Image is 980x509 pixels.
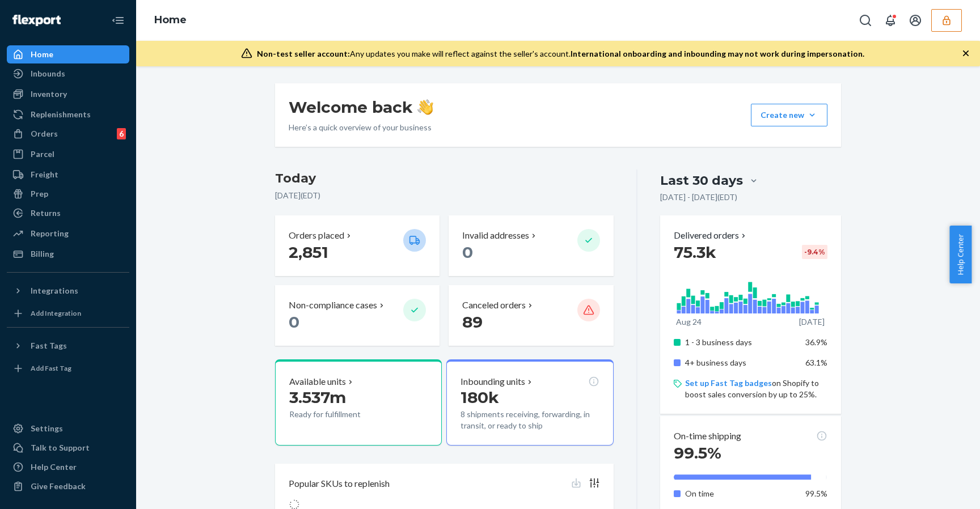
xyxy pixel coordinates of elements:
ol: breadcrumbs [145,4,196,37]
a: Reporting [7,224,129,243]
button: Canceled orders 89 [449,285,613,346]
span: 89 [462,312,483,332]
button: Available units3.537mReady for fulfillment [275,359,442,446]
div: Inbounds [31,68,65,79]
div: 6 [117,128,126,139]
div: Add Fast Tag [31,363,71,373]
p: Canceled orders [462,299,526,312]
p: On time [685,488,797,499]
span: 0 [289,312,299,332]
div: Last 30 days [660,172,743,189]
span: 2,851 [289,243,328,262]
div: Parcel [31,149,54,160]
span: 63.1% [805,358,827,367]
button: Integrations [7,282,129,300]
p: Here’s a quick overview of your business [289,122,433,133]
a: Home [7,45,129,63]
div: Give Feedback [31,481,86,492]
p: 8 shipments receiving, forwarding, in transit, or ready to ship [461,409,599,431]
div: Reporting [31,228,69,239]
a: Prep [7,185,129,203]
p: 1 - 3 business days [685,337,797,348]
p: Orders placed [289,229,344,242]
button: Non-compliance cases 0 [275,285,440,346]
div: Prep [31,188,48,200]
a: Freight [7,166,129,184]
p: on Shopify to boost sales conversion by up to 25%. [685,377,827,400]
button: Create new [751,104,827,126]
div: Integrations [31,285,78,296]
div: Freight [31,169,58,180]
button: Inbounding units180k8 shipments receiving, forwarding, in transit, or ready to ship [446,359,613,446]
div: Inventory [31,88,67,100]
div: Returns [31,207,61,219]
a: Home [154,14,187,26]
a: Set up Fast Tag badges [685,378,772,388]
span: Non-test seller account: [257,49,350,58]
a: Orders6 [7,125,129,143]
div: Settings [31,423,63,434]
h1: Welcome back [289,97,433,117]
button: Give Feedback [7,477,129,495]
span: 0 [462,243,473,262]
div: Add Integration [31,308,81,318]
button: Close Navigation [107,9,129,32]
span: 75.3k [674,243,716,262]
span: 99.5% [805,489,827,498]
a: Add Integration [7,304,129,323]
div: -9.4 % [802,245,827,259]
span: 180k [461,388,499,407]
button: Invalid addresses 0 [449,215,613,276]
a: Talk to Support [7,439,129,457]
div: Any updates you make will reflect against the seller's account. [257,48,864,60]
h3: Today [275,169,614,188]
button: Open Search Box [854,9,877,32]
span: 36.9% [805,337,827,347]
a: Settings [7,419,129,438]
a: Replenishments [7,105,129,124]
div: Help Center [31,461,77,473]
a: Add Fast Tag [7,359,129,377]
img: hand-wave emoji [417,99,433,115]
button: Open account menu [904,9,927,32]
p: [DATE] - [DATE] ( EDT ) [660,192,737,203]
div: Orders [31,128,58,139]
button: Help Center [949,226,971,283]
div: Replenishments [31,109,91,120]
div: Talk to Support [31,442,90,453]
div: Home [31,49,53,60]
img: Flexport logo [12,15,61,26]
a: Help Center [7,458,129,476]
p: Invalid addresses [462,229,529,242]
span: International onboarding and inbounding may not work during impersonation. [571,49,864,58]
p: 4+ business days [685,357,797,368]
span: 99.5% [674,443,721,463]
button: Orders placed 2,851 [275,215,440,276]
p: On-time shipping [674,430,741,443]
p: Ready for fulfillment [289,409,394,420]
a: Returns [7,204,129,222]
p: Popular SKUs to replenish [289,477,390,490]
p: Non-compliance cases [289,299,377,312]
div: Fast Tags [31,340,67,351]
p: [DATE] ( EDT ) [275,190,614,201]
p: Inbounding units [461,375,525,388]
div: Billing [31,248,54,260]
a: Parcel [7,145,129,163]
a: Inbounds [7,65,129,83]
p: Available units [289,375,346,388]
a: Inventory [7,85,129,103]
button: Delivered orders [674,229,748,242]
p: [DATE] [799,316,825,328]
p: Aug 24 [676,316,702,328]
button: Open notifications [879,9,902,32]
a: Billing [7,245,129,263]
button: Fast Tags [7,337,129,355]
span: 3.537m [289,388,346,407]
